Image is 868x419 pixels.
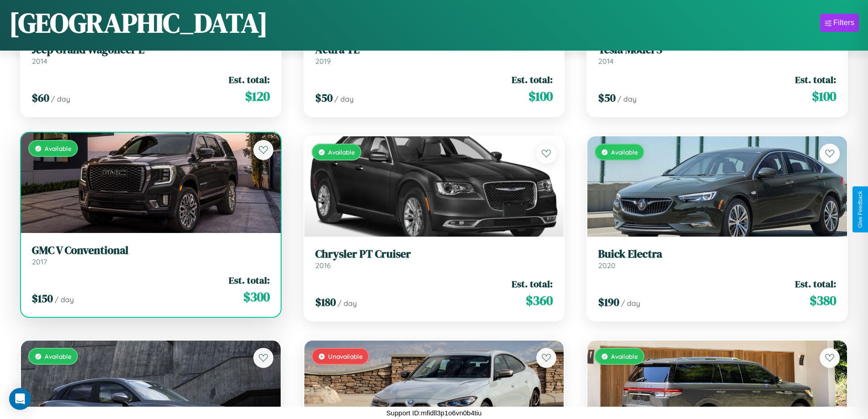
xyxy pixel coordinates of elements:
div: Filters [833,18,854,27]
span: 2016 [315,261,331,270]
span: 2014 [598,57,614,66]
span: 2020 [598,261,616,270]
a: GMC V Conventional2017 [32,244,270,266]
span: / day [621,299,640,308]
span: $ 190 [598,295,619,310]
h3: Buick Electra [598,248,836,261]
div: Open Intercom Messenger [9,388,31,410]
p: Support ID: mfidll3p1o6vn0b4tiu [386,407,482,419]
span: $ 50 [315,90,333,105]
span: Available [45,352,72,360]
span: / day [55,295,74,304]
span: Est. total: [229,274,270,287]
div: Give Feedback [857,191,863,228]
button: Filters [820,14,859,32]
span: 2017 [32,257,47,266]
a: Acura TL2019 [315,43,553,66]
span: Available [45,145,72,152]
span: Est. total: [229,73,270,86]
span: / day [334,94,354,103]
span: Unavailable [328,352,363,360]
span: / day [338,299,357,308]
span: $ 380 [810,291,836,310]
a: Chrysler PT Cruiser2016 [315,248,553,270]
span: Available [328,148,355,156]
span: / day [51,94,70,103]
span: Est. total: [795,73,836,86]
span: 2014 [32,57,47,66]
span: Est. total: [795,277,836,290]
a: Tesla Model S2014 [598,43,836,66]
h1: [GEOGRAPHIC_DATA] [9,4,268,41]
span: Available [611,352,638,360]
span: $ 120 [245,87,270,105]
span: / day [617,94,637,103]
span: $ 360 [526,291,553,310]
h3: Chrysler PT Cruiser [315,248,553,261]
span: $ 50 [598,90,616,105]
span: Available [611,148,638,156]
h3: GMC V Conventional [32,244,270,257]
span: $ 300 [243,288,270,306]
span: $ 100 [529,87,553,105]
span: $ 150 [32,291,53,306]
span: $ 180 [315,295,336,310]
span: Est. total: [512,73,553,86]
span: $ 60 [32,90,49,105]
span: Est. total: [512,277,553,290]
a: Jeep Grand Wagoneer L2014 [32,43,270,66]
span: 2019 [315,57,331,66]
a: Buick Electra2020 [598,248,836,270]
span: $ 100 [812,87,836,105]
